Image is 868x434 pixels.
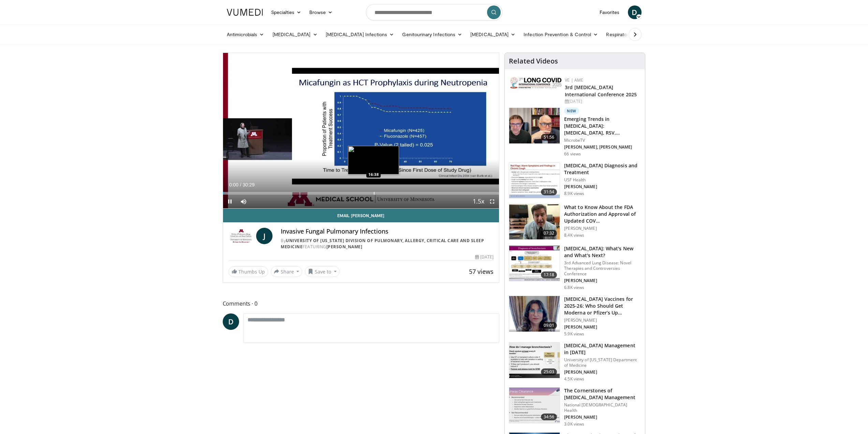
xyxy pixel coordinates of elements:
a: Respiratory Infections [602,28,665,41]
img: 72950736-5b1f-43e0-8656-7187c156917f.150x105_q85_crop-smart_upscale.jpg [509,108,560,143]
h3: The Cornerstones of [MEDICAL_DATA] Management [564,387,641,401]
img: 912d4c0c-18df-4adc-aa60-24f51820003e.150x105_q85_crop-smart_upscale.jpg [509,163,560,198]
span: 51:56 [541,134,557,141]
p: 3.0K views [564,421,584,427]
span: Comments 0 [223,299,500,308]
p: [PERSON_NAME] [564,278,641,283]
h3: Emerging Trends in [MEDICAL_DATA]: [MEDICAL_DATA], RSV, [MEDICAL_DATA], and… [564,116,641,136]
a: Favorites [595,5,624,19]
input: Search topics, interventions [366,4,502,20]
img: 8723abe7-f9a9-4f6c-9b26-6bd057632cd6.150x105_q85_crop-smart_upscale.jpg [509,246,560,281]
p: [PERSON_NAME] [564,226,641,231]
h3: [MEDICAL_DATA] Management in [DATE] [564,342,641,356]
p: MicrobeTV [564,138,641,143]
h3: What to Know About the FDA Authorization and Approval of Updated COV… [564,204,641,224]
a: [MEDICAL_DATA] [268,28,322,41]
img: 4e370bb1-17f0-4657-a42f-9b995da70d2f.png.150x105_q85_crop-smart_upscale.png [509,296,560,332]
span: 07:32 [541,230,557,237]
a: Genitourinary Infections [398,28,466,41]
span: 17:18 [541,271,557,278]
p: USF Health [564,177,641,183]
img: b1cdb8ac-f978-4806-a7ee-48f656d22602.150x105_q85_crop-smart_upscale.jpg [509,388,560,423]
p: [PERSON_NAME] [564,324,641,330]
p: [PERSON_NAME] [564,318,641,323]
span: 34:56 [541,414,557,420]
div: [DATE] [475,254,494,260]
h4: Invasive Fungal Pulmonary Infections [281,228,494,235]
p: [PERSON_NAME] [564,369,641,375]
a: 3rd [MEDICAL_DATA] International Conference 2025 [565,84,637,98]
img: VuMedi Logo [227,9,263,16]
p: [PERSON_NAME] [564,184,641,190]
span: / [240,182,241,187]
button: Save to [305,266,340,277]
p: New [564,108,579,114]
button: Mute [237,195,250,208]
a: Antimicrobials [223,28,268,41]
img: a2792a71-925c-4fc2-b8ef-8d1b21aec2f7.png.150x105_q85_autocrop_double_scale_upscale_version-0.2.jpg [510,77,561,88]
button: Playback Rate [472,195,485,208]
span: 31:54 [541,188,557,195]
a: [MEDICAL_DATA] [466,28,519,41]
a: Email [PERSON_NAME] [223,209,499,222]
p: 66 views [564,151,581,157]
a: D [628,5,642,19]
p: 3rd Advanced Lung Disease: Novel Therapies and Controversies Conference [564,260,641,277]
span: 30:29 [242,182,254,187]
h3: [MEDICAL_DATA] Diagnosis and Treatment [564,162,641,176]
img: University of Minnesota Division of Pulmonary, Allergy, Critical Care and Sleep Medicine [229,228,254,244]
a: 34:56 The Cornerstones of [MEDICAL_DATA] Management National [DEMOGRAPHIC_DATA] Health [PERSON_NA... [509,387,641,427]
a: J [256,228,273,244]
p: [PERSON_NAME] [564,415,641,420]
h4: Related Videos [509,57,558,65]
video-js: Video Player [223,53,499,209]
button: Pause [223,195,237,208]
a: Specialties [267,5,306,19]
a: University of [US_STATE] Division of Pulmonary, Allergy, Critical Care and Sleep Medicine [281,238,484,250]
button: Fullscreen [485,195,499,208]
a: 07:32 What to Know About the FDA Authorization and Approval of Updated COV… [PERSON_NAME] 8.4K views [509,204,641,240]
a: Browse [305,5,337,19]
span: 0:00 [229,182,238,187]
a: D [223,313,239,330]
a: 31:54 [MEDICAL_DATA] Diagnosis and Treatment USF Health [PERSON_NAME] 8.9K views [509,162,641,198]
h3: [MEDICAL_DATA]: What's New and What's Next? [564,245,641,259]
span: 09:01 [541,322,557,329]
button: Share [271,266,303,277]
a: 17:18 [MEDICAL_DATA]: What's New and What's Next? 3rd Advanced Lung Disease: Novel Therapies and ... [509,245,641,290]
a: [MEDICAL_DATA] Infections [322,28,398,41]
p: National [DEMOGRAPHIC_DATA] Health [564,402,641,413]
p: 6.8K views [564,285,584,290]
span: 25:03 [541,368,557,375]
div: By FEATURING [281,238,494,250]
span: 57 views [469,267,494,276]
div: [DATE] [565,98,639,104]
img: image.jpeg [348,146,399,174]
p: 5.9K views [564,331,584,337]
a: [PERSON_NAME] [326,244,363,250]
a: 51:56 New Emerging Trends in [MEDICAL_DATA]: [MEDICAL_DATA], RSV, [MEDICAL_DATA], and… MicrobeTV ... [509,108,641,157]
a: Infection Prevention & Control [519,28,602,41]
a: VE | AME [565,77,583,83]
div: Progress Bar [223,192,499,195]
a: 25:03 [MEDICAL_DATA] Management in [DATE] University of [US_STATE] Department of Medicine [PERSON... [509,342,641,382]
p: 4.5K views [564,376,584,382]
h3: [MEDICAL_DATA] Vaccines for 2025-26: Who Should Get Moderna or Pfizer’s Up… [564,296,641,316]
a: Thumbs Up [229,266,268,277]
img: 53fb3f4b-febe-4458-8f4d-b7e4c97c629c.150x105_q85_crop-smart_upscale.jpg [509,342,560,378]
p: 8.9K views [564,191,584,196]
p: [PERSON_NAME], [PERSON_NAME] [564,144,641,150]
p: 8.4K views [564,233,584,238]
p: University of [US_STATE] Department of Medicine [564,357,641,368]
img: a1e50555-b2fd-4845-bfdc-3eac51376964.150x105_q85_crop-smart_upscale.jpg [509,204,560,240]
a: 09:01 [MEDICAL_DATA] Vaccines for 2025-26: Who Should Get Moderna or Pfizer’s Up… [PERSON_NAME] [... [509,296,641,337]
